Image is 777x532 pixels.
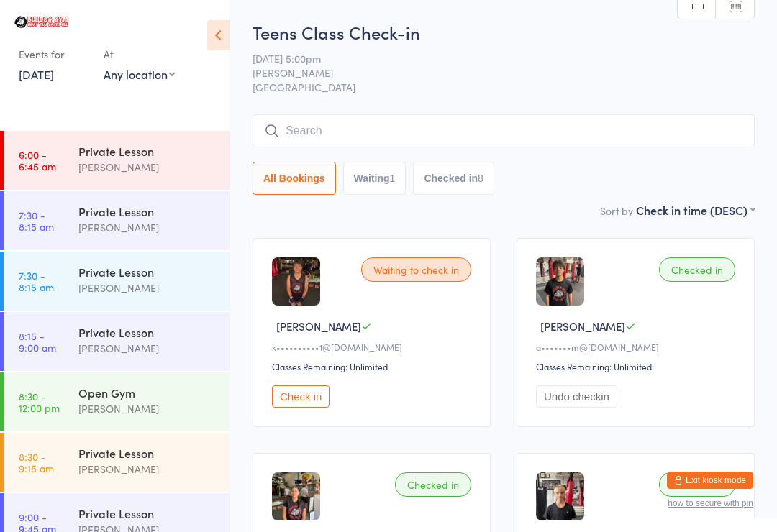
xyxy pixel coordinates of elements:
time: 8:15 - 9:00 am [19,330,56,353]
div: Events for [19,42,89,66]
div: Checked in [395,472,471,497]
img: image1749109624.png [536,257,584,306]
button: Checked in8 [413,162,494,195]
div: [PERSON_NAME] [78,400,217,417]
div: [PERSON_NAME] [78,219,217,236]
div: [PERSON_NAME] [78,159,217,175]
div: Classes Remaining: Unlimited [272,360,476,372]
h2: Teens Class Check-in [253,20,755,44]
div: Private Lesson [78,445,217,461]
div: Waiting to check in [361,257,471,282]
span: [PERSON_NAME] [276,318,361,334]
img: image1743141454.png [536,472,584,520]
div: Private Lesson [78,505,217,521]
a: 7:30 -8:15 amPrivate Lesson[PERSON_NAME] [4,191,230,250]
div: Private Lesson [78,324,217,340]
div: Check in time (DESC) [636,202,755,218]
input: Search [253,114,755,147]
div: [PERSON_NAME] [78,280,217,296]
label: Sort by [600,203,633,218]
a: 8:15 -9:00 amPrivate Lesson[PERSON_NAME] [4,312,230,371]
div: Open Gym [78,385,217,400]
img: Bulldog Gym Castle Hill Pty Ltd [14,16,68,28]
span: [PERSON_NAME] [253,65,732,80]
div: Classes Remaining: Unlimited [536,360,740,372]
img: image1740030951.png [272,257,320,306]
div: a•••••••m@[DOMAIN_NAME] [536,341,740,353]
span: [PERSON_NAME] [540,318,625,334]
span: [GEOGRAPHIC_DATA] [253,80,755,94]
time: 8:30 - 12:00 pm [19,390,60,413]
a: 7:30 -8:15 amPrivate Lesson[PERSON_NAME] [4,252,230,311]
button: All Bookings [253,162,336,195]
div: Checked in [659,257,735,282]
div: Private Lesson [78,143,217,159]
div: 1 [390,173,396,184]
div: Checked in [659,472,735,497]
div: Any location [104,66,175,82]
div: k••••••••••1@[DOMAIN_NAME] [272,341,476,353]
time: 7:30 - 8:15 am [19,270,54,293]
button: Check in [272,385,330,408]
div: [PERSON_NAME] [78,461,217,477]
div: At [104,42,175,66]
time: 7:30 - 8:15 am [19,209,54,232]
time: 6:00 - 6:45 am [19,149,56,172]
a: 8:30 -12:00 pmOpen Gym[PERSON_NAME] [4,372,230,431]
div: Private Lesson [78,264,217,280]
img: image1733378280.png [272,472,320,520]
div: 8 [478,173,483,184]
a: 6:00 -6:45 amPrivate Lesson[PERSON_NAME] [4,131,230,190]
time: 8:30 - 9:15 am [19,451,54,474]
button: Waiting1 [343,162,406,195]
a: [DATE] [19,66,54,82]
div: Private Lesson [78,203,217,219]
button: Exit kiosk mode [667,472,753,489]
button: how to secure with pin [668,498,753,508]
span: [DATE] 5:00pm [253,51,732,65]
button: Undo checkin [536,385,617,408]
div: [PERSON_NAME] [78,340,217,357]
a: 8:30 -9:15 amPrivate Lesson[PERSON_NAME] [4,433,230,492]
